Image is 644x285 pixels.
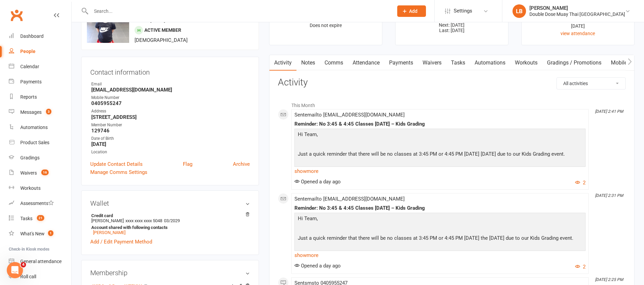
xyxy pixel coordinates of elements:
[575,179,586,187] button: 2
[91,100,250,106] strong: 0405955247
[20,125,48,130] div: Automations
[91,213,246,218] strong: Credit card
[91,128,250,134] strong: 129746
[90,238,152,246] a: Add / Edit Payment Method
[418,55,446,71] a: Waivers
[91,141,250,147] strong: [DATE]
[90,168,147,176] a: Manage Comms Settings
[41,170,49,175] span: 16
[20,140,49,145] div: Product Sales
[9,181,71,196] a: Workouts
[125,218,162,223] span: xxxx xxxx xxxx 5048
[7,262,23,278] iframe: Intercom live chat
[91,135,250,142] div: Date of Birth
[9,29,71,44] a: Dashboard
[595,277,623,282] i: [DATE] 2:25 PM
[20,33,44,39] div: Dashboard
[48,230,53,236] span: 1
[37,215,44,221] span: 21
[9,59,71,74] a: Calendar
[20,49,35,54] div: People
[294,205,586,211] div: Reminder: No 3:45 & 4:45 Classes [DATE] – Kids Grading
[397,5,426,17] button: Add
[91,225,246,230] strong: Account shared with following contacts
[529,5,625,11] div: [PERSON_NAME]
[90,212,250,236] li: [PERSON_NAME]
[528,22,628,30] div: [DATE]
[512,4,526,18] div: LB
[164,218,180,223] span: 03/2029
[9,226,71,241] a: What's New1
[510,55,542,71] a: Workouts
[8,7,25,24] a: Clubworx
[595,109,623,114] i: [DATE] 2:41 PM
[90,200,250,207] h3: Wallet
[90,269,250,277] h3: Membership
[20,94,37,100] div: Reports
[91,87,250,93] strong: [EMAIL_ADDRESS][DOMAIN_NAME]
[296,214,584,224] p: Hi Team,
[91,114,250,120] strong: [STREET_ADDRESS]
[278,98,626,109] li: This Month
[20,79,42,84] div: Payments
[20,155,40,160] div: Gradings
[9,135,71,150] a: Product Sales
[90,160,143,168] a: Update Contact Details
[9,105,71,120] a: Messages 3
[296,150,584,160] p: Just a quick reminder that there will be no classes at 3:45 PM or 4:45 PM [DATE] [DATE] due to ou...
[310,23,342,28] span: Does not expire
[9,44,71,59] a: People
[296,234,584,244] p: Just a quick reminder that there will be no classes at 3:45 PM or 4:45 PM [DATE] the [DATE] due t...
[20,201,54,206] div: Assessments
[294,121,586,127] div: Reminder: No 3:45 & 4:45 Classes [DATE] – Kids Grading
[20,64,39,69] div: Calendar
[20,185,41,191] div: Workouts
[294,112,405,118] span: Sent email to [EMAIL_ADDRESS][DOMAIN_NAME]
[91,122,250,128] div: Member Number
[9,211,71,226] a: Tasks 21
[446,55,470,71] a: Tasks
[9,165,71,181] a: Waivers 16
[294,166,586,176] a: show more
[93,230,125,235] a: [PERSON_NAME]
[402,22,502,33] p: Next: [DATE] Last: [DATE]
[384,55,418,71] a: Payments
[20,259,62,264] div: General attendance
[606,55,643,71] a: Mobile App
[91,81,250,87] div: Email
[269,55,296,71] a: Activity
[20,231,45,236] div: What's New
[470,55,510,71] a: Automations
[91,149,250,155] div: Location
[89,6,388,16] input: Search...
[144,27,181,33] span: Active member
[278,77,626,88] h3: Activity
[183,160,192,168] a: Flag
[135,37,188,43] span: [DEMOGRAPHIC_DATA]
[320,55,348,71] a: Comms
[348,55,384,71] a: Attendance
[529,11,625,17] div: Double Dose Muay Thai [GEOGRAPHIC_DATA]
[20,109,42,115] div: Messages
[454,3,472,19] span: Settings
[9,120,71,135] a: Automations
[294,263,341,269] span: Opened a day ago
[91,95,250,101] div: Mobile Number
[542,55,606,71] a: Gradings / Promotions
[294,196,405,202] span: Sent email to [EMAIL_ADDRESS][DOMAIN_NAME]
[91,108,250,114] div: Address
[560,31,595,36] a: view attendance
[9,150,71,165] a: Gradings
[233,160,250,168] a: Archive
[20,170,37,176] div: Waivers
[296,130,584,140] p: Hi Team,
[294,251,586,260] a: show more
[9,74,71,89] a: Payments
[46,109,51,114] span: 3
[9,254,71,269] a: General attendance kiosk mode
[90,66,250,76] h3: Contact information
[21,262,26,267] span: 4
[20,216,32,221] div: Tasks
[409,8,418,14] span: Add
[595,193,623,198] i: [DATE] 2:31 PM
